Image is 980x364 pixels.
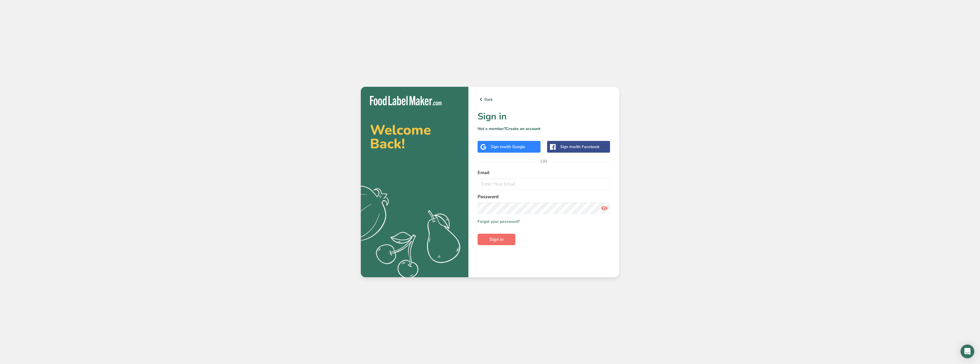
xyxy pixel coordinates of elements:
div: Open Intercom Messenger [961,345,974,358]
span: with Google [503,144,525,149]
label: Password [478,193,610,200]
a: Forgot your password? [478,219,520,225]
a: Create an account [506,126,541,131]
label: Email [478,169,610,176]
h2: Welcome Back! [370,123,459,151]
span: with Facebook [573,144,599,149]
input: Enter Your Email [478,178,610,190]
button: Sign in [478,234,515,245]
div: Sign in [560,144,599,150]
p: Not a member? [478,126,610,132]
a: Back [478,96,610,103]
div: Sign in [491,144,525,150]
span: OR [535,153,553,170]
img: Food Label Maker [370,96,442,105]
span: Sign in [489,236,504,243]
h1: Sign in [478,110,610,123]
